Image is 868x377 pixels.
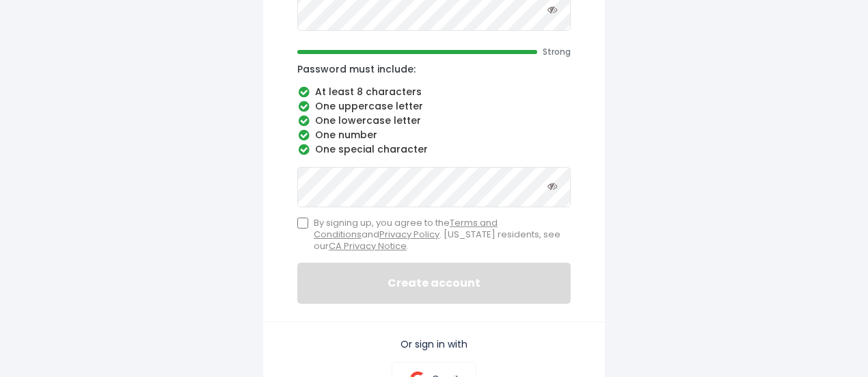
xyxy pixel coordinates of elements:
[297,338,571,350] p: Or sign in with
[297,115,571,127] li: One lowercase letter
[314,218,571,252] span: By signing up, you agree to the and . [US_STATE] residents, see our .
[329,239,407,252] a: CA Privacy Notice
[297,129,571,142] li: One number
[297,263,571,304] button: Create account
[297,101,571,113] li: One uppercase letter
[543,47,571,57] span: Strong
[297,86,571,99] li: At least 8 characters
[297,218,308,229] input: By signing up, you agree to theTerms and ConditionsandPrivacy Policy. [US_STATE] residents, see o...
[314,216,498,241] a: Terms and Conditions
[379,228,439,241] a: Privacy Policy
[297,144,571,156] li: One special character
[547,5,557,14] i: Toggle password visibility
[297,63,571,75] p: Password must include:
